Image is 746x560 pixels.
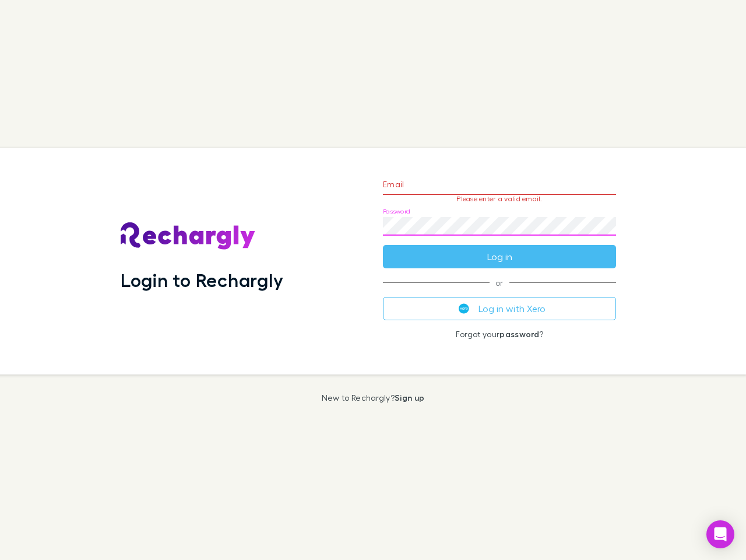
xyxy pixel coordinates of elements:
[121,269,283,291] h1: Login to Rechargly
[383,207,410,216] label: Password
[499,329,539,339] a: password
[383,195,616,203] p: Please enter a valid email.
[383,245,616,268] button: Log in
[121,222,256,250] img: Rechargly's Logo
[383,297,616,320] button: Log in with Xero
[706,520,734,548] div: Open Intercom Messenger
[383,330,616,339] p: Forgot your ?
[383,282,616,283] span: or
[395,393,424,402] a: Sign up
[322,393,425,402] p: New to Rechargly?
[459,303,469,314] img: Xero's logo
